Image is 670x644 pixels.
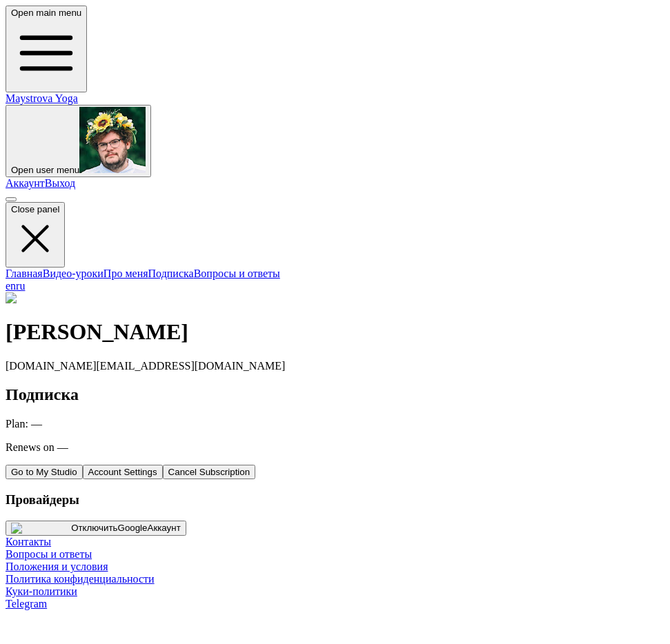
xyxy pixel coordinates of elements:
button: Account Settings [83,465,163,479]
span: Telegram [6,598,47,610]
button: ОтключитьGoogleАккаунт [6,521,186,536]
a: Вопросы и ответы [194,268,280,279]
span: Plan: [6,418,28,430]
h3: Провайдеры [6,492,664,507]
span: Close panel [11,204,59,214]
a: Go to My Studio [6,465,83,477]
a: Политика конфиденциальности [6,573,155,585]
span: Open user menu [11,165,79,175]
h2: Подписка [6,385,664,404]
span: — [57,441,68,453]
a: Maystrova Yoga [6,92,78,104]
a: Контакты [6,536,51,547]
span: — [31,418,42,430]
a: Account Settings [83,465,163,477]
a: en [6,280,16,292]
a: Вопросы и ответы [6,548,92,560]
button: Cancel Subscription [163,465,256,479]
button: Open main menu [6,6,87,92]
button: Close panel [6,202,65,267]
img: ilya Pasyuk [6,292,68,305]
span: Renews on [6,441,55,453]
a: Куки-политики [6,585,77,597]
a: Главная [6,268,43,279]
a: Подписка [148,268,194,279]
p: [DOMAIN_NAME][EMAIL_ADDRESS][DOMAIN_NAME] [6,360,664,372]
a: Про меня [104,268,148,279]
a: Положения и условия [6,561,108,572]
a: Аккаунт [6,177,45,189]
span: Open main menu [11,8,81,18]
a: ru [16,280,25,292]
img: Google icon [11,523,71,534]
nav: Footer [6,536,664,598]
a: Видео-уроки [43,268,104,279]
a: Выход [45,177,76,189]
button: Go to My Studio [6,465,83,479]
a: Cancel Subscription [163,465,256,477]
h1: [PERSON_NAME] [6,319,664,345]
button: Open user menu [6,105,151,177]
div: Open user menu [6,177,664,190]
